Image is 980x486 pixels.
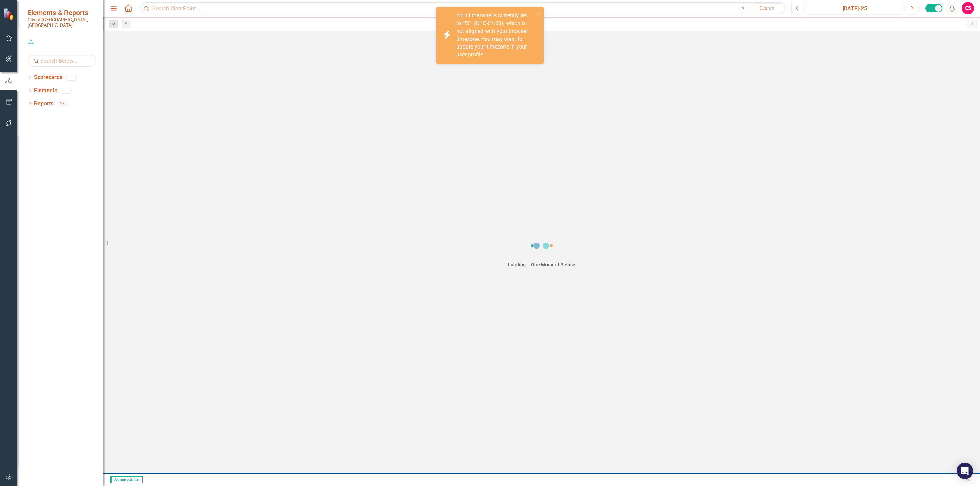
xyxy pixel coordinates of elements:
button: Search [750,3,784,13]
img: ClearPoint Strategy [3,8,16,20]
a: Scorecards [34,74,62,82]
button: CS [962,2,974,14]
input: Search ClearPoint... [140,2,786,14]
a: Elements [34,87,57,95]
div: [DATE]-25 [808,4,901,13]
span: Administrator [110,476,143,483]
button: close [536,10,541,18]
span: Search [759,5,774,11]
div: Your timezone is currently set to PST (UTC-07:00), which is not aligned with your browser timezon... [456,12,534,59]
input: Search Below... [28,55,96,67]
button: [DATE]-25 [806,2,904,14]
div: Loading... One Moment Please [508,261,575,268]
a: Reports [34,100,53,108]
div: Open Intercom Messenger [957,463,973,479]
div: 18 [57,101,68,107]
span: Elements & Reports [28,9,96,17]
small: City of [GEOGRAPHIC_DATA], [GEOGRAPHIC_DATA] [28,17,96,28]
